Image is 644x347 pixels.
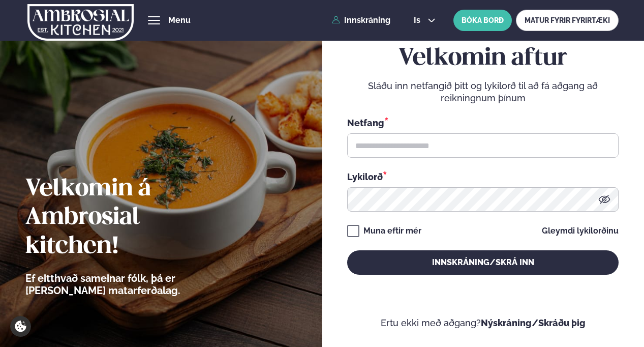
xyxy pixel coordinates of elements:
[347,317,619,329] p: Ertu ekki með aðgang?
[10,316,31,337] a: Cookie settings
[347,250,619,275] button: Innskráning/Skrá inn
[406,16,444,24] button: is
[414,16,423,24] span: is
[347,116,619,129] div: Netfang
[516,10,619,31] a: MATUR FYRIR FYRIRTÆKI
[27,2,134,43] img: logo
[148,14,160,26] button: hamburger
[332,16,390,25] a: Innskráning
[542,227,619,235] a: Gleymdi lykilorðinu
[453,10,512,31] button: BÓKA BORÐ
[25,175,236,261] h2: Velkomin á Ambrosial kitchen!
[481,317,586,328] a: Nýskráning/Skráðu þig
[347,80,619,104] p: Sláðu inn netfangið þitt og lykilorð til að fá aðgang að reikningnum þínum
[25,272,236,297] p: Ef eitthvað sameinar fólk, þá er [PERSON_NAME] matarferðalag.
[347,170,619,183] div: Lykilorð
[347,44,619,73] h2: Velkomin aftur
